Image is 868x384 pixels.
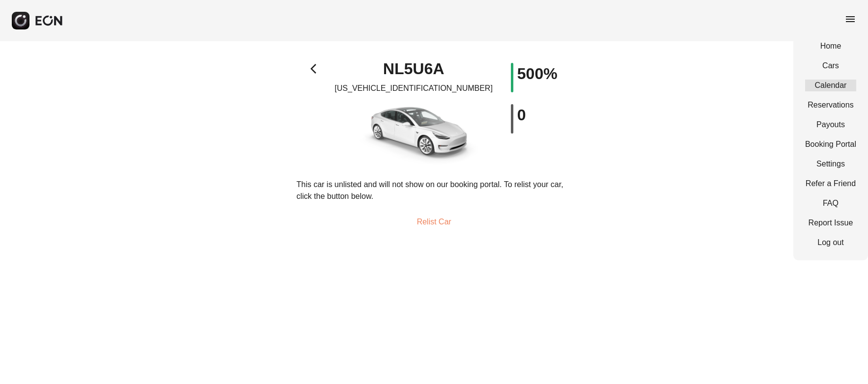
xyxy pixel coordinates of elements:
p: [US_VEHICLE_IDENTIFICATION_NUMBER] [335,82,493,94]
a: Refer a Friend [805,178,856,190]
a: Home [805,40,856,52]
img: car [345,98,482,167]
a: Booking Portal [805,138,856,150]
h1: NL5U6A [383,63,444,75]
h1: 0 [517,109,526,121]
a: Settings [805,158,856,170]
a: Payouts [805,119,856,131]
h1: 500% [517,68,558,80]
a: Calendar [805,80,856,91]
span: menu [844,13,856,25]
button: Relist Car [405,210,463,234]
a: Cars [805,60,856,72]
p: This car is unlisted and will not show on our booking portal. To relist your car, click the butto... [297,179,572,202]
a: Report Issue [805,217,856,229]
a: FAQ [805,197,856,209]
a: Reservations [805,99,856,111]
a: Log out [805,237,856,248]
span: arrow_back_ios [310,63,322,75]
